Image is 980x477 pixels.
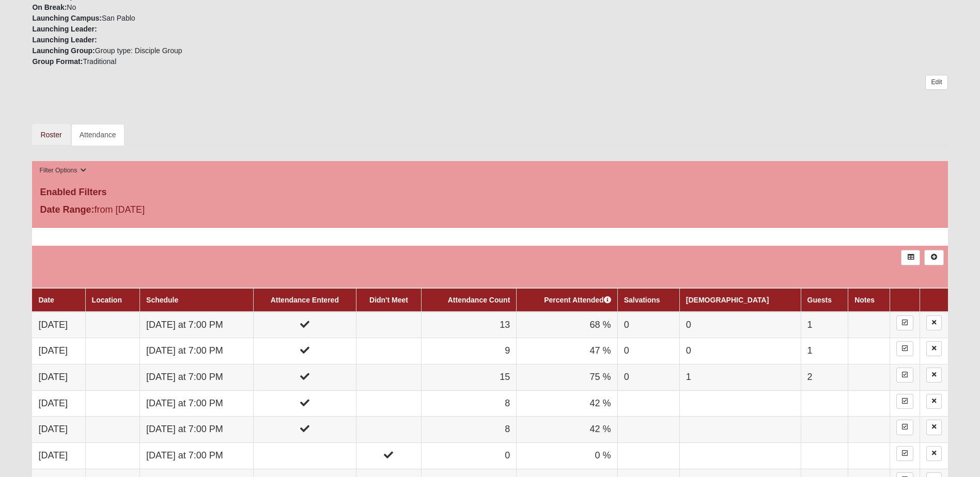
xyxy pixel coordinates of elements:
td: 0 [679,338,801,364]
a: Roster [32,124,70,146]
td: [DATE] [32,443,85,469]
td: [DATE] at 7:00 PM [140,390,254,417]
strong: Launching Campus: [32,14,102,22]
td: 0 [617,364,679,391]
a: Edit [925,75,947,90]
a: Schedule [146,296,178,304]
th: [DEMOGRAPHIC_DATA] [679,288,801,312]
a: Delete [926,420,942,435]
td: 0 [422,443,517,469]
th: Salvations [617,288,679,312]
td: 9 [422,338,517,364]
td: [DATE] at 7:00 PM [140,338,254,364]
a: Enter Attendance [896,315,913,330]
strong: Launching Leader: [32,25,97,33]
td: 1 [679,364,801,391]
div: from [DATE] [32,203,337,219]
strong: Launching Group: [32,46,95,55]
td: [DATE] at 7:00 PM [140,417,254,443]
a: Attendance [71,124,125,146]
a: Enter Attendance [896,394,913,409]
a: Delete [926,368,942,383]
a: Notes [854,296,875,304]
td: 75 % [517,364,617,391]
a: Enter Attendance [896,341,913,356]
a: Attendance Count [448,296,510,304]
td: 47 % [517,338,617,364]
a: Date [38,296,54,304]
td: 0 % [517,443,617,469]
td: 0 [617,312,679,338]
a: Enter Attendance [896,368,913,383]
td: 42 % [517,390,617,417]
td: [DATE] [32,338,85,364]
a: Enter Attendance [896,446,913,461]
a: Delete [926,341,942,356]
a: Didn't Meet [369,296,408,304]
strong: Group Format: [32,57,83,66]
a: Delete [926,315,942,330]
a: Location [92,296,122,304]
label: Date Range: [40,203,94,217]
td: 8 [422,390,517,417]
td: 8 [422,417,517,443]
strong: Launching Leader: [32,36,97,44]
a: Export to Excel [901,250,920,265]
h4: Enabled Filters [40,187,940,198]
td: 42 % [517,417,617,443]
td: [DATE] [32,390,85,417]
a: Delete [926,446,942,461]
td: 0 [617,338,679,364]
td: [DATE] at 7:00 PM [140,312,254,338]
td: 68 % [517,312,617,338]
a: Alt+N [924,250,943,265]
button: Filter Options [36,165,89,176]
td: [DATE] [32,417,85,443]
td: 13 [422,312,517,338]
td: [DATE] at 7:00 PM [140,443,254,469]
td: 15 [422,364,517,391]
th: Guests [801,288,848,312]
a: Enter Attendance [896,420,913,435]
strong: On Break: [32,3,67,11]
a: Attendance Entered [271,296,339,304]
td: 2 [801,364,848,391]
td: 1 [801,312,848,338]
a: Percent Attended [544,296,611,304]
a: Delete [926,394,942,409]
td: [DATE] [32,312,85,338]
td: 0 [679,312,801,338]
td: [DATE] [32,364,85,391]
td: 1 [801,338,848,364]
td: [DATE] at 7:00 PM [140,364,254,391]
